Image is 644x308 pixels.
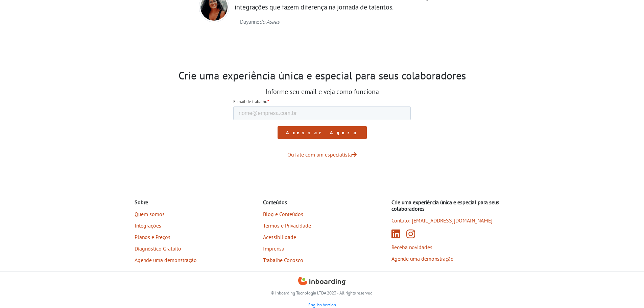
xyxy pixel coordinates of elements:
[391,199,510,212] h4: Crie uma experiência única e especial para seus colaboradores
[298,277,346,287] a: Inboarding Home Page
[263,254,349,266] a: Trabalhe Conosco
[263,199,349,206] h4: Conteúdos
[406,226,415,242] a: Instagram (abre em nova aba)
[298,277,346,287] img: Inboarding
[135,220,221,231] a: Integrações
[135,254,221,266] a: Agende uma demonstração
[308,302,336,308] a: English Version
[263,220,349,231] a: Termos e Privacidade
[135,199,221,206] h4: Sobre
[263,208,349,220] a: Blog e Conteúdos (abre em nova aba)
[287,151,357,158] a: Ou fale com um especialista
[233,98,411,149] iframe: Form 1
[259,18,280,25] cite: Asaas
[391,215,510,226] a: Contato: [EMAIL_ADDRESS][DOMAIN_NAME]
[135,243,221,254] a: Diagnóstico Gratuito (abre em nova aba)
[135,69,510,82] h2: Crie uma experiência única e especial para seus colaboradores
[235,18,446,26] footer: Dayanne
[391,226,403,242] a: Linkedin (abre em nova aba)
[135,290,510,296] p: © Inboarding Tecnologia LTDA 2023 - All rights reserved.
[391,241,510,253] a: Receba novidades (abre em nova aba)
[135,208,221,220] a: Quem somos
[233,88,411,96] h3: Informe seu email e veja como funciona
[263,231,349,243] a: Acessibilidade
[263,243,349,254] a: Imprensa (abre em nova aba)
[135,231,221,243] a: Planos e Preços
[391,253,510,264] a: Agende uma demonstração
